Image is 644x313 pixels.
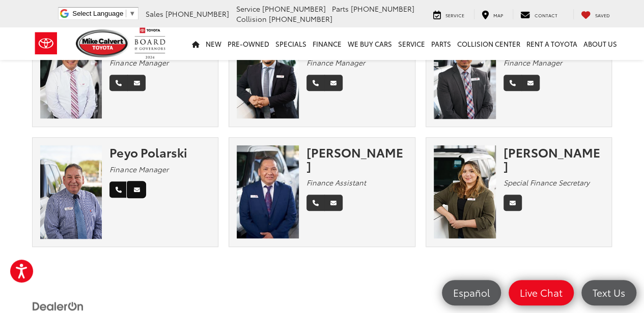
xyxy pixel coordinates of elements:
img: Mike Calvert Toyota [76,29,130,57]
span: [PHONE_NUMBER] [351,4,414,14]
a: Service [395,27,428,60]
span: [PHONE_NUMBER] [262,4,326,14]
span: Contact [535,12,557,18]
span: Sales [146,9,163,19]
span: Collision [236,14,267,24]
a: About Us [580,27,620,60]
span: Map [493,12,503,18]
a: Email [521,75,540,91]
a: Rent a Toyota [523,27,580,60]
em: Finance Manager [503,57,562,68]
span: Text Us [587,286,630,299]
span: Service [445,12,464,18]
div: [PERSON_NAME] [306,145,407,172]
a: Specials [272,27,310,60]
a: Pre-Owned [225,27,272,60]
a: Contact [513,9,565,19]
a: Email [127,181,146,198]
a: WE BUY CARS [345,27,395,60]
em: Finance Manager [109,164,168,174]
img: DealerOn [32,301,84,312]
a: Home [189,27,203,60]
a: Select Language​ [72,10,135,17]
a: Phone [306,75,325,91]
span: [PHONE_NUMBER] [269,14,332,24]
div: [PERSON_NAME] [503,145,604,172]
a: Español [442,280,501,305]
a: Service [426,9,472,19]
em: Finance Manager [109,57,168,68]
span: Parts [332,4,349,14]
img: Jackson Delcid [237,145,299,238]
a: Parts [428,27,454,60]
a: Phone [503,75,522,91]
em: Finance Assistant [306,177,366,187]
span: [PHONE_NUMBER] [165,9,229,19]
a: Collision Center [454,27,523,60]
a: Phone [306,195,325,211]
em: Special Finance Secretary [503,177,590,187]
div: Peyo Polarski [109,145,210,159]
a: New [203,27,225,60]
img: Angel Ixcol [40,25,102,118]
a: Email [503,195,522,211]
a: Finance [310,27,345,60]
span: Live Chat [515,286,568,299]
span: Service [236,4,260,14]
a: My Saved Vehicles [573,9,618,19]
a: DealerOn [32,300,84,310]
a: Map [474,9,511,19]
span: ▼ [129,10,135,17]
a: Text Us [581,280,636,305]
a: Email [324,75,343,91]
img: Peyo Polarski [40,145,102,239]
span: Saved [595,12,610,18]
img: Toyota [27,27,65,60]
a: Phone [109,75,128,91]
img: Armando Moreno [237,25,299,118]
span: Español [448,286,495,299]
em: Finance Manager [306,57,365,68]
a: Live Chat [509,280,574,305]
span: Select Language [72,10,123,17]
img: Oliver Alvarez [434,25,496,119]
a: Email [324,195,343,211]
a: Phone [109,181,128,198]
a: Email [127,75,146,91]
img: Natalie George [434,145,496,238]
